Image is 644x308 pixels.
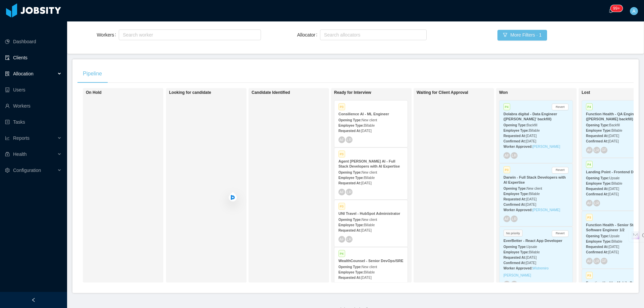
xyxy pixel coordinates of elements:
[338,276,361,280] strong: Requested At:
[86,90,180,95] h1: On Hold
[338,150,345,158] span: P3
[13,135,30,141] span: Reports
[5,115,62,129] a: icon: profileTasks
[338,159,400,168] strong: Agent [PERSON_NAME] AI - Full Stack Developers with AI Expertise
[608,134,619,138] span: [DATE]
[552,167,569,174] button: Revert
[347,137,352,142] span: LR
[499,90,593,95] h1: Won
[338,211,400,215] strong: UNI Travel - HubSpot Administrator
[322,31,326,39] input: Allocator
[526,261,536,265] span: [DATE]
[608,245,619,249] span: [DATE]
[586,250,608,254] strong: Confirmed At:
[324,32,420,38] div: Search allocators
[504,217,509,221] span: AF
[338,118,362,122] strong: Opening Type:
[338,124,364,127] strong: Employee Type:
[602,148,606,152] span: GF
[503,166,510,173] span: P3
[503,103,510,110] span: P4
[97,32,119,38] label: Workers
[503,239,562,243] strong: EverBetter - React App Developer
[609,176,620,180] span: Upsale
[533,145,560,148] a: [PERSON_NAME]
[586,182,611,185] strong: Employee Type:
[586,103,593,110] span: P4
[587,148,592,152] span: AF
[529,250,540,254] span: Billable
[586,161,593,168] span: P4
[297,32,320,38] label: Allocator
[5,51,62,64] a: icon: auditClients
[503,266,548,277] a: Wistremiro [PERSON_NAME]
[339,138,344,142] span: AF
[503,112,557,121] strong: Dolabra digital - Data Engineer ([PERSON_NAME]' backfill)
[13,151,26,157] span: Health
[338,203,345,210] span: P3
[5,168,10,173] i: icon: setting
[77,64,107,83] div: Pipeline
[338,181,361,185] strong: Requested At:
[364,223,375,227] span: Billable
[338,171,362,174] strong: Opening Type:
[608,192,619,196] span: [DATE]
[123,32,251,38] div: Search worker
[512,153,517,158] span: LR
[417,90,511,95] h1: Waiting for Client Approval
[503,261,526,265] strong: Confirmed At:
[5,99,62,113] a: icon: userWorkers
[503,139,526,143] strong: Confirmed At:
[608,250,619,254] span: [DATE]
[608,187,619,191] span: [DATE]
[338,270,364,274] strong: Employee Type:
[503,175,566,184] strong: Darwin - Full Stack Developers with AI Expertise
[5,71,10,76] i: icon: solution
[586,134,608,138] strong: Requested At:
[503,256,526,259] strong: Requested At:
[364,176,375,180] span: Billable
[503,134,526,138] strong: Requested At:
[527,245,537,249] span: Upsale
[512,217,517,221] span: LR
[338,129,361,133] strong: Requested At:
[338,229,361,232] strong: Requested At:
[609,234,620,238] span: Upsale
[586,112,639,121] strong: Function Health - QA Engineer ([PERSON_NAME] backfill)
[594,148,599,152] span: LR
[169,90,263,95] h1: Looking for candidate
[362,118,377,122] span: New client
[594,259,599,263] span: LR
[594,201,599,205] span: LR
[552,230,569,237] button: Revert
[533,208,560,212] a: [PERSON_NAME]
[338,176,364,180] strong: Employee Type:
[13,71,34,76] span: Allocation
[362,265,377,269] span: New client
[526,203,536,206] span: [DATE]
[586,223,638,232] strong: Function Health - Senior Staff Software Engineer 1/2
[338,265,362,269] strong: Opening Type:
[586,214,593,221] span: P3
[608,139,619,143] span: [DATE]
[526,134,536,138] span: [DATE]
[362,218,377,222] span: New client
[552,104,569,110] button: Revert
[31,298,36,302] i: icon: left
[586,192,608,196] strong: Confirmed At:
[338,223,364,227] strong: Employee Type:
[364,124,375,127] span: Billable
[5,152,10,157] i: icon: medicine-box
[504,153,509,158] span: AF
[338,103,345,110] span: P3
[586,240,611,243] strong: Employee Type:
[347,190,352,194] span: LR
[338,112,389,116] strong: Consilience AI - ML Engineer
[121,31,124,39] input: Workers
[503,266,533,270] strong: Worker Approved:
[362,171,377,174] span: New client
[611,240,622,243] span: Billable
[587,259,592,263] span: AF
[503,245,527,249] strong: Opening Type:
[339,237,344,241] span: AF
